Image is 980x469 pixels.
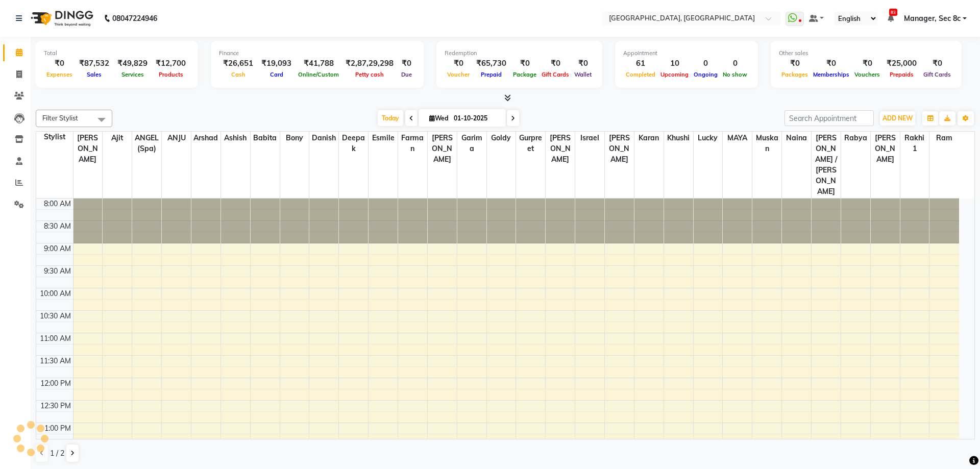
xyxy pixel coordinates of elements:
div: ₹0 [572,58,594,69]
div: 12:00 PM [38,378,73,389]
div: ₹0 [445,58,472,69]
div: Total [44,49,190,58]
div: ₹0 [44,58,75,69]
div: 9:00 AM [42,243,73,254]
span: deepak [339,132,368,155]
span: Rakhi 1 [900,132,929,155]
div: 0 [720,58,750,69]
div: ₹65,730 [472,58,510,69]
div: ₹0 [398,58,415,69]
div: 12:30 PM [38,401,73,411]
a: 83 [888,14,894,23]
span: Babita [251,132,280,144]
span: Arshad [191,132,220,144]
div: ₹0 [779,58,811,69]
div: ₹2,87,29,298 [341,58,398,69]
span: [PERSON_NAME] [871,132,900,166]
div: Redemption [445,49,594,58]
span: ANGEL(Spa) [132,132,161,155]
span: Expenses [44,71,75,78]
div: 10:00 AM [38,288,73,299]
span: Lucky [694,132,723,144]
span: [PERSON_NAME] [73,132,103,166]
div: ₹0 [852,58,883,69]
div: ₹49,829 [113,58,152,69]
span: Karan [634,132,664,144]
div: 9:30 AM [42,266,73,277]
div: ₹87,532 [75,58,113,69]
span: [PERSON_NAME] [605,132,634,166]
div: 8:30 AM [42,221,73,232]
span: Ram [929,132,959,144]
div: ₹0 [539,58,572,69]
span: Filter Stylist [42,114,78,122]
span: Products [156,71,186,78]
span: Package [510,71,539,78]
span: Farman [398,132,427,155]
span: Packages [779,71,811,78]
span: MAYA [723,132,752,144]
span: Bony [280,132,309,144]
div: 10 [658,58,691,69]
div: ₹0 [921,58,953,69]
div: ₹12,700 [152,58,190,69]
span: 83 [889,9,897,16]
span: israel [575,132,604,144]
span: Due [399,71,414,78]
span: Ongoing [691,71,720,78]
input: Search Appointment [785,110,874,126]
span: [PERSON_NAME] [428,132,457,166]
span: Esmile [369,132,398,144]
span: Naina [782,132,811,144]
span: Goldy [487,132,516,144]
span: Ajit [103,132,132,144]
span: Gurpreet [516,132,545,155]
span: Memberships [811,71,852,78]
button: ADD NEW [880,111,915,126]
span: khushi [664,132,693,144]
div: Other sales [779,49,953,58]
b: 08047224946 [112,4,157,33]
span: Gift Cards [539,71,572,78]
span: [PERSON_NAME] / [PERSON_NAME] [812,132,841,198]
div: ₹19,093 [257,58,296,69]
div: ₹41,788 [296,58,341,69]
span: Sales [84,71,104,78]
span: Rabya [841,132,870,144]
span: No show [720,71,750,78]
div: 11:30 AM [38,356,73,366]
div: 61 [623,58,658,69]
div: 11:00 AM [38,333,73,344]
div: Stylist [36,132,73,142]
div: ₹25,000 [883,58,921,69]
span: Card [267,71,286,78]
span: Cash [229,71,248,78]
span: ADD NEW [883,114,913,122]
div: ₹26,651 [219,58,257,69]
span: Muskan [752,132,781,155]
span: ANJU [162,132,191,144]
div: Appointment [623,49,750,58]
div: 0 [691,58,720,69]
span: Prepaid [478,71,504,78]
span: Today [378,110,403,126]
input: 2025-10-01 [451,111,502,126]
span: Upcoming [658,71,691,78]
img: logo [26,4,96,33]
span: Vouchers [852,71,883,78]
span: Voucher [445,71,472,78]
span: Manager, Sec 8c [904,13,961,24]
span: Ashish [221,132,250,144]
span: Garima [457,132,486,155]
span: 1 / 2 [50,448,64,459]
div: ₹0 [811,58,852,69]
span: Services [119,71,146,78]
span: Gift Cards [921,71,953,78]
div: Finance [219,49,415,58]
span: Wallet [572,71,594,78]
div: 10:30 AM [38,311,73,322]
span: Wed [427,114,451,122]
span: Completed [623,71,658,78]
span: Petty cash [353,71,386,78]
div: ₹0 [510,58,539,69]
